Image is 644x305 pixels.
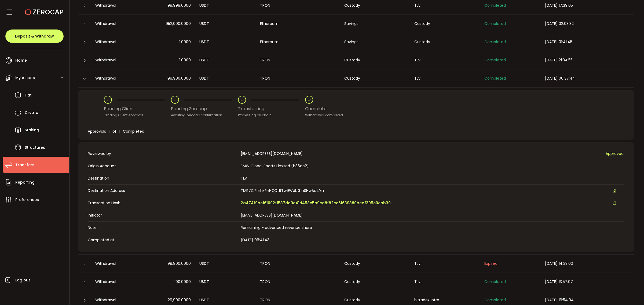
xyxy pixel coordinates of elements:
[241,163,309,169] span: EMW Global Sports Limited (b36ce2)
[88,200,238,206] span: Transaction Hash
[256,2,340,9] div: TRON
[545,76,575,81] span: [DATE] 06:37:44
[484,261,497,266] span: Expired
[91,75,139,81] div: Withdrawal
[410,2,480,9] div: TLv
[25,91,32,99] span: Fiat
[241,188,324,194] span: TMR7C7tnhxRnHQDtRTw9WdbG1hSHwAc4Yn
[91,261,139,267] div: Withdrawal
[484,3,506,8] span: Completed
[195,75,256,81] div: USDT
[484,279,506,284] span: Completed
[545,57,573,63] span: [DATE] 21:34:55
[195,57,256,63] div: USDT
[179,39,191,45] span: 1.0000
[256,57,340,63] div: TRON
[88,213,238,218] span: Initiator
[88,176,238,181] span: Destination
[15,74,35,82] span: My Assets
[340,39,410,45] div: Savings
[340,57,410,63] div: Custody
[484,21,506,26] span: Completed
[195,21,256,27] div: USDT
[606,151,624,157] span: Approved
[241,213,303,218] span: [EMAIL_ADDRESS][DOMAIN_NAME]
[241,176,247,181] span: TLv
[545,39,572,44] span: [DATE] 01:41:45
[25,144,45,151] span: Structures
[305,113,343,118] div: Withdrawal completed
[617,279,644,305] iframe: Chat Widget
[340,261,410,267] div: Custody
[168,297,191,303] span: 29,900.0000
[88,237,238,243] span: Completed at
[91,39,139,45] div: Withdrawal
[91,279,139,285] div: Withdrawal
[15,178,35,186] span: Reporting
[410,261,480,267] div: TLv
[195,39,256,45] div: USDT
[25,126,39,134] span: Staking
[340,21,410,27] div: Savings
[195,297,256,303] div: USDT
[545,21,574,26] span: [DATE] 02:03:32
[195,2,256,9] div: USDT
[88,129,144,134] span: Approvals 1 of 1 Completed
[171,104,238,114] div: Pending Zerocap
[238,113,305,118] div: Processing on chain
[88,151,238,157] span: Reviewed by
[15,57,27,64] span: Home
[104,104,171,114] div: Pending Client
[256,297,340,303] div: TRON
[484,57,506,63] span: Completed
[91,57,139,63] div: Withdrawal
[15,276,30,284] span: Log out
[174,279,191,285] span: 100.0000
[410,57,480,63] div: TLv
[167,75,191,81] span: 99,900.0000
[340,75,410,81] div: Custody
[179,57,191,63] span: 1.0000
[256,261,340,267] div: TRON
[88,188,238,194] span: Destination Address
[195,279,256,285] div: USDT
[305,104,343,114] div: Complete
[91,297,139,303] div: Withdrawal
[256,21,340,27] div: Ethereum
[15,196,39,204] span: Preferences
[241,151,303,157] span: [EMAIL_ADDRESS][DOMAIN_NAME]
[340,297,410,303] div: Custody
[410,297,480,303] div: bitradex intro
[545,261,573,266] span: [DATE] 14:23:00
[545,297,574,303] span: [DATE] 16:54:04
[5,29,64,43] button: Deposit & Withdraw
[340,279,410,285] div: Custody
[167,261,191,267] span: 99,900.0000
[241,237,269,243] span: [DATE] 06:41:43
[256,39,340,45] div: Ethereum
[25,109,38,117] span: Crypto
[15,34,54,38] span: Deposit & Withdraw
[410,279,480,285] div: TLv
[484,76,506,81] span: Completed
[238,104,305,114] div: Transferring
[410,39,480,45] div: Custody
[410,21,480,27] div: Custody
[167,2,191,9] span: 99,999.0000
[256,75,340,81] div: TRON
[410,75,480,81] div: TLv
[545,279,573,284] span: [DATE] 13:57:07
[340,2,410,9] div: Custody
[91,2,139,9] div: Withdrawal
[545,3,573,8] span: [DATE] 17:39:05
[104,113,171,118] div: Pending Client Approval
[171,113,238,118] div: Awaiting Zerocap confirmation
[256,279,340,285] div: TRON
[88,163,238,169] span: Origin Account
[195,261,256,267] div: USDT
[88,225,238,230] span: Note
[91,21,139,27] div: Withdrawal
[241,200,391,206] span: 2a474f9bc161092f1537dd9c41d458c5b9ca8f82cc61639380bcaf305e0ebb39
[166,21,191,27] span: 952,000.0000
